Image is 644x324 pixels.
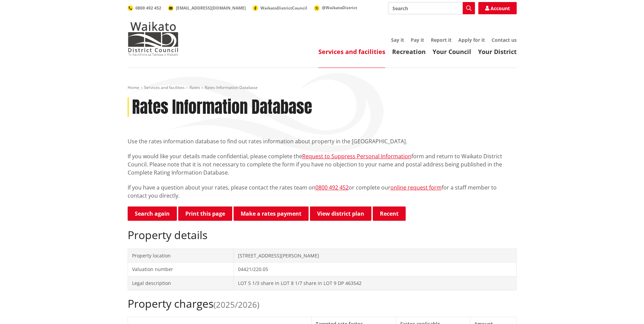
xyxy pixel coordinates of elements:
button: Recent [373,206,406,221]
a: Home [128,85,139,90]
a: Pay it [411,37,424,43]
a: Say it [391,37,404,43]
a: Apply for it [458,37,485,43]
span: [EMAIL_ADDRESS][DOMAIN_NAME] [176,5,246,11]
p: If you have a question about your rates, please contact the rates team on or complete our for a s... [128,183,517,200]
a: 0800 492 452 [128,5,161,11]
button: Print this page [178,206,232,221]
h2: Property charges [128,297,517,310]
a: Make a rates payment [234,206,309,221]
nav: breadcrumb [128,85,517,91]
span: WaikatoDistrictCouncil [260,5,307,11]
a: Search again [128,206,177,221]
a: [EMAIL_ADDRESS][DOMAIN_NAME] [168,5,246,11]
a: Report it [431,37,452,43]
h1: Rates Information Database [132,97,312,117]
a: Contact us [492,37,517,43]
span: 0800 492 452 [135,5,161,11]
a: Services and facilities [318,48,385,56]
a: @WaikatoDistrict [314,5,357,11]
span: (2025/2026) [214,299,259,310]
a: Your District [478,48,517,56]
h2: Property details [128,229,517,241]
img: Waikato District Council - Te Kaunihera aa Takiwaa o Waikato [128,22,179,56]
input: Search input [388,2,475,14]
span: Rates Information Database [205,85,258,90]
td: [STREET_ADDRESS][PERSON_NAME] [234,249,516,263]
a: Recreation [392,48,426,56]
a: online request form [390,184,442,191]
td: Legal description [128,276,234,290]
a: WaikatoDistrictCouncil [253,5,307,11]
a: Your Council [433,48,471,56]
td: LOT 5 1/3 share in LOT 8 1/7 share in LOT 9 DP 463542 [234,276,516,290]
a: Account [478,2,517,14]
a: Request to Suppress Personal Information [302,152,411,160]
td: 04421/220.05 [234,263,516,276]
a: 0800 492 452 [315,184,349,191]
a: View district plan [310,206,371,221]
p: If you would like your details made confidential, please complete the form and return to Waikato ... [128,152,517,177]
td: Property location [128,249,234,263]
p: Use the rates information database to find out rates information about property in the [GEOGRAPHI... [128,137,517,145]
span: @WaikatoDistrict [322,5,357,11]
td: Valuation number [128,263,234,276]
a: Services and facilities [144,85,185,90]
a: Rates [189,85,200,90]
